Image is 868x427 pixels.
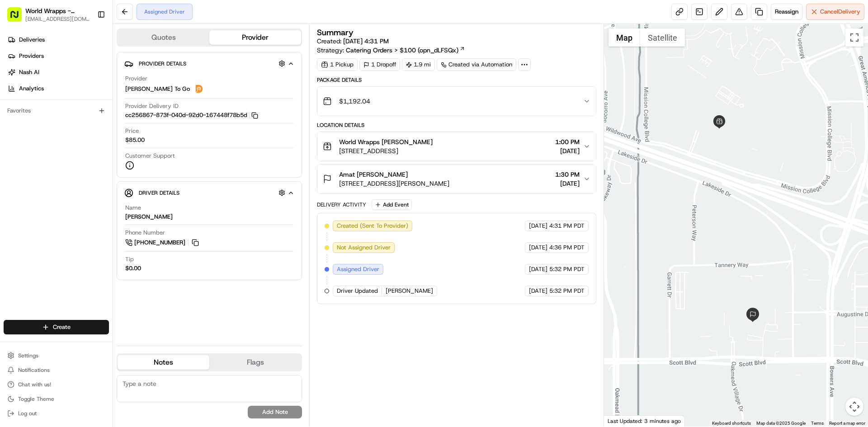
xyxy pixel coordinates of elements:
button: Toggle fullscreen view [845,28,863,47]
a: Providers [4,49,113,63]
span: [DATE] [529,244,547,252]
span: Amat [PERSON_NAME] [339,170,408,179]
span: 4:31 PM PDT [549,222,585,230]
button: [EMAIL_ADDRESS][DOMAIN_NAME] [25,15,90,23]
span: [STREET_ADDRESS] [339,146,433,155]
button: Create [4,320,109,334]
div: 1 Pickup [317,58,358,71]
span: Nash AI [19,68,39,76]
h3: Summary [317,28,354,37]
span: Not Assigned Driver [337,244,391,252]
div: 1.9 mi [402,58,435,71]
span: 5:32 PM PDT [549,287,585,295]
button: World Wrapps [PERSON_NAME][STREET_ADDRESS]1:00 PM[DATE] [317,132,595,161]
button: Chat with us! [4,378,109,391]
button: Provider Details [124,56,294,71]
a: Created via Automation [437,58,516,71]
span: [DATE] [529,265,547,273]
div: Strategy: [317,46,465,55]
button: cc256867-873f-040d-92d0-167448f78b5d [125,111,258,119]
a: [PHONE_NUMBER] [125,238,200,248]
span: Providers [19,52,44,60]
a: Analytics [4,81,113,96]
div: Delivery Activity [317,201,366,208]
span: Price [125,127,139,135]
button: CancelDelivery [806,4,864,20]
span: [DATE] [555,146,580,155]
img: Google [606,415,636,427]
button: Notes [118,355,209,370]
span: Customer Support [125,152,175,160]
a: Terms (opens in new tab) [811,421,824,426]
span: Driver Details [139,189,179,197]
span: [DATE] [529,287,547,295]
button: Driver Details [124,185,294,200]
span: 1:30 PM [555,170,580,179]
button: Reassign [771,4,802,20]
button: Show satellite imagery [640,28,685,47]
button: Flags [209,355,301,370]
span: Chat with us! [18,381,51,388]
span: Deliveries [19,36,45,44]
a: Catering Orders > $100 (opn_dLFSQx) [346,46,465,55]
span: 5:32 PM PDT [549,265,585,273]
span: Phone Number [125,229,165,237]
span: [STREET_ADDRESS][PERSON_NAME] [339,179,449,188]
span: Cancel Delivery [820,8,860,16]
div: $0.00 [125,264,141,272]
span: 4:36 PM PDT [549,244,585,252]
button: Notifications [4,364,109,376]
div: Package Details [317,76,596,84]
div: Location Details [317,122,596,129]
button: Log out [4,407,109,420]
a: Report a map error [829,421,865,426]
span: Map data ©2025 Google [756,421,806,426]
img: ddtg_logo_v2.png [193,84,204,94]
button: World Wrapps - [PERSON_NAME][EMAIL_ADDRESS][DOMAIN_NAME] [4,4,94,25]
span: 1:00 PM [555,137,580,146]
span: Reassign [775,8,798,16]
button: $1,192.04 [317,87,595,116]
a: Deliveries [4,33,113,47]
span: [DATE] [555,179,580,188]
span: Name [125,204,141,212]
button: Settings [4,349,109,362]
span: Analytics [19,84,44,93]
button: Map camera controls [845,398,863,416]
button: Quotes [118,30,209,45]
span: Created: [317,37,389,46]
a: Nash AI [4,65,113,80]
span: [PERSON_NAME] To Go [125,85,190,93]
button: Provider [209,30,301,45]
span: World Wrapps [PERSON_NAME] [339,137,433,146]
span: Driver Updated [337,287,378,295]
button: Amat [PERSON_NAME][STREET_ADDRESS][PERSON_NAME]1:30 PM[DATE] [317,164,595,193]
span: [DATE] [529,222,547,230]
span: Provider Delivery ID [125,102,179,110]
span: $1,192.04 [339,97,370,106]
span: Log out [18,410,37,417]
span: Catering Orders > $100 (opn_dLFSQx) [346,46,458,55]
div: [PERSON_NAME] [125,213,173,221]
span: Assigned Driver [337,265,379,273]
span: Settings [18,352,38,359]
span: Toggle Theme [18,395,54,403]
button: Keyboard shortcuts [712,420,751,427]
button: World Wrapps - [PERSON_NAME] [25,6,90,15]
button: Show street map [609,28,640,47]
span: Provider Details [139,60,186,67]
span: Created (Sent To Provider) [337,222,408,230]
span: $85.00 [125,136,145,144]
span: Provider [125,75,147,83]
a: Open this area in Google Maps (opens a new window) [606,415,636,427]
span: [PERSON_NAME] [386,287,433,295]
span: Create [53,323,71,331]
div: Favorites [4,103,109,118]
div: Last Updated: 3 minutes ago [604,415,685,427]
span: Notifications [18,366,50,374]
span: Tip [125,255,134,263]
button: Toggle Theme [4,393,109,405]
